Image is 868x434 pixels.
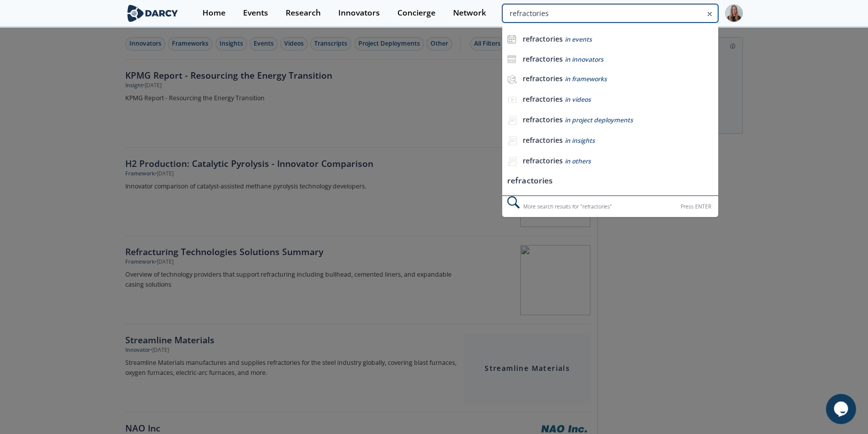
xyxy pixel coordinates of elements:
[523,54,563,64] b: refractories
[681,201,711,212] div: Press ENTER
[523,94,563,104] b: refractories
[502,172,718,190] li: refractories
[202,9,226,17] div: Home
[565,157,591,165] span: in others
[565,116,633,124] span: in project deployments
[523,34,563,44] b: refractories
[502,4,718,23] input: Advanced Search
[725,5,743,22] img: Profile
[453,9,486,17] div: Network
[826,394,858,424] iframe: chat widget
[523,135,563,145] b: refractories
[523,74,563,83] b: refractories
[507,55,516,64] img: icon
[243,9,268,17] div: Events
[397,9,436,17] div: Concierge
[565,75,607,83] span: in frameworks
[523,115,563,124] b: refractories
[286,9,321,17] div: Research
[502,195,718,217] div: More search results for " refractories "
[565,35,592,44] span: in events
[338,9,380,17] div: Innovators
[507,35,516,44] img: icon
[125,5,180,22] img: logo-wide.svg
[565,55,603,64] span: in innovators
[565,95,591,104] span: in videos
[565,136,595,145] span: in insights
[523,156,563,165] b: refractories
